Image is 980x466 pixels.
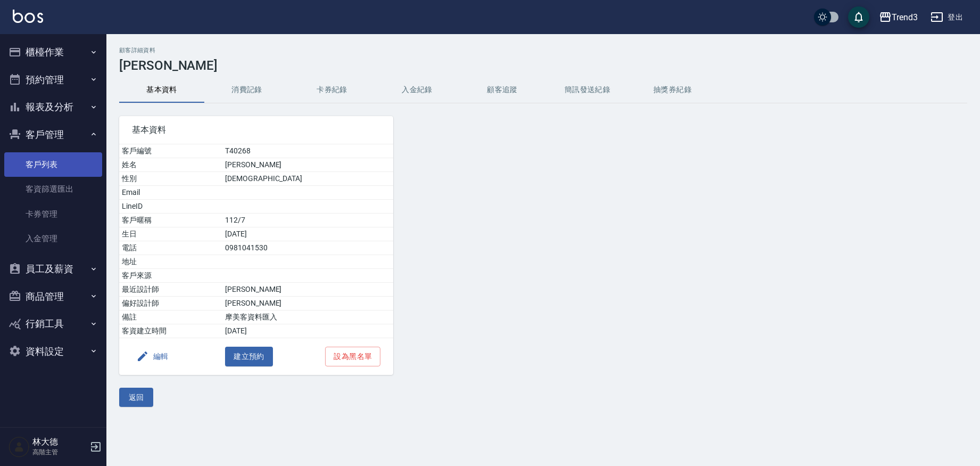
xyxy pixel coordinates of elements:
[545,77,630,103] button: 簡訊發送紀錄
[4,121,102,149] button: 客戶管理
[119,47,967,54] h2: 顧客詳細資料
[892,11,918,24] div: Trend3
[630,77,715,103] button: 抽獎券紀錄
[119,227,222,241] td: 生日
[4,66,102,94] button: 預約管理
[222,214,393,227] td: 112/7
[13,10,43,23] img: Logo
[4,152,102,177] a: 客戶列表
[289,77,375,103] button: 卡券紀錄
[222,324,393,338] td: [DATE]
[119,324,222,338] td: 客資建立時間
[119,77,204,103] button: 基本資料
[119,310,222,324] td: 備註
[119,186,222,200] td: Email
[222,158,393,172] td: [PERSON_NAME]
[4,202,102,226] a: 卡券管理
[4,310,102,338] button: 行銷工具
[4,338,102,365] button: 資料設定
[119,158,222,172] td: 姓名
[222,241,393,255] td: 0981041530
[4,255,102,283] button: 員工及薪資
[132,125,380,135] span: 基本資料
[119,283,222,297] td: 最近設計師
[119,269,222,283] td: 客戶來源
[222,297,393,310] td: [PERSON_NAME]
[32,447,87,457] p: 高階主管
[4,226,102,251] a: 入金管理
[119,200,222,214] td: LineID
[204,77,289,103] button: 消費記錄
[222,172,393,186] td: [DEMOGRAPHIC_DATA]
[848,6,869,28] button: save
[119,255,222,269] td: 地址
[9,436,30,457] img: Person
[4,283,102,310] button: 商品管理
[875,6,922,28] button: Trend3
[132,347,173,366] button: 編輯
[222,283,393,297] td: [PERSON_NAME]
[119,144,222,158] td: 客戶編號
[222,310,393,324] td: 摩美客資料匯入
[119,241,222,255] td: 電話
[119,388,153,407] button: 返回
[222,144,393,158] td: T40268
[119,58,967,73] h3: [PERSON_NAME]
[4,177,102,201] a: 客資篩選匯出
[375,77,460,103] button: 入金紀錄
[225,347,273,366] button: 建立預約
[222,227,393,241] td: [DATE]
[926,7,967,27] button: 登出
[4,38,102,66] button: 櫃檯作業
[460,77,545,103] button: 顧客追蹤
[325,347,380,366] button: 設為黑名單
[119,214,222,227] td: 客戶暱稱
[119,172,222,186] td: 性別
[32,437,87,447] h5: 林大德
[119,297,222,310] td: 偏好設計師
[4,93,102,121] button: 報表及分析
